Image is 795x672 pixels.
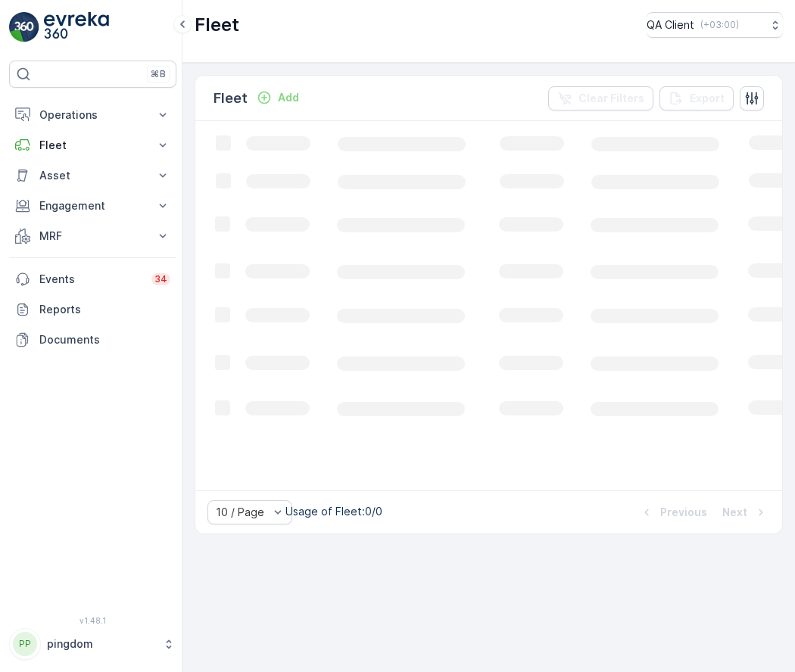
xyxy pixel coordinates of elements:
[9,100,176,130] button: Operations
[9,221,176,251] button: MRF
[39,332,170,347] p: Documents
[39,302,170,317] p: Reports
[9,191,176,221] button: Engagement
[9,294,176,325] a: Reports
[647,12,783,38] button: QA Client(+03:00)
[721,503,770,521] button: Next
[9,628,176,660] button: PPpingdom
[195,13,239,37] p: Fleet
[39,138,146,153] p: Fleet
[151,68,166,80] p: ⌘B
[700,19,739,31] p: ( +03:00 )
[9,325,176,355] a: Documents
[9,130,176,160] button: Fleet
[647,17,694,33] p: QA Client
[9,12,39,42] img: logo
[638,503,709,521] button: Previous
[214,88,248,109] p: Fleet
[9,160,176,191] button: Asset
[578,91,644,106] p: Clear Filters
[154,273,167,285] p: 34
[548,86,653,110] button: Clear Filters
[39,272,142,287] p: Events
[39,107,146,123] p: Operations
[690,91,725,106] p: Export
[659,86,734,110] button: Export
[722,505,747,520] p: Next
[251,89,305,107] button: Add
[9,264,176,294] a: Events34
[9,616,176,625] span: v 1.48.1
[39,168,146,183] p: Asset
[47,636,155,652] p: pingdom
[660,505,707,520] p: Previous
[44,12,109,42] img: logo_light-DOdMpM7g.png
[39,229,146,244] p: MRF
[278,90,299,105] p: Add
[285,504,382,519] p: Usage of Fleet : 0/0
[13,632,37,656] div: PP
[39,198,146,213] p: Engagement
